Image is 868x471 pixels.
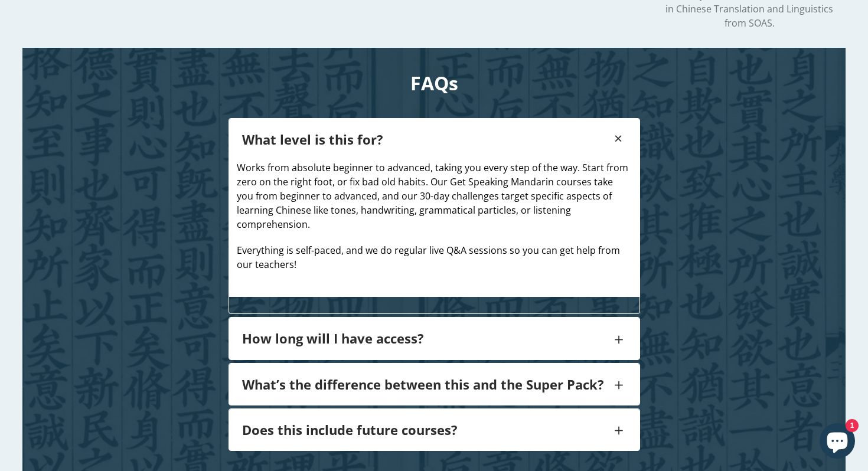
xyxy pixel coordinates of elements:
[816,423,859,462] inbox-online-store-chat: Shopify online store chat
[242,422,611,437] h4: Does this include future courses?
[242,132,611,147] h4: What level is this for?
[22,70,846,96] h2: FAQs
[242,377,611,392] h4: What’s the difference between this and the Super Pack?
[242,331,611,346] h4: How long will I have access?
[237,243,631,272] p: Everything is self-paced, and we do regular live Q&A sessions so you can get help from our teachers!
[237,161,631,231] p: Works from absolute beginner to advanced, taking you every step of the way. Start from zero on th...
